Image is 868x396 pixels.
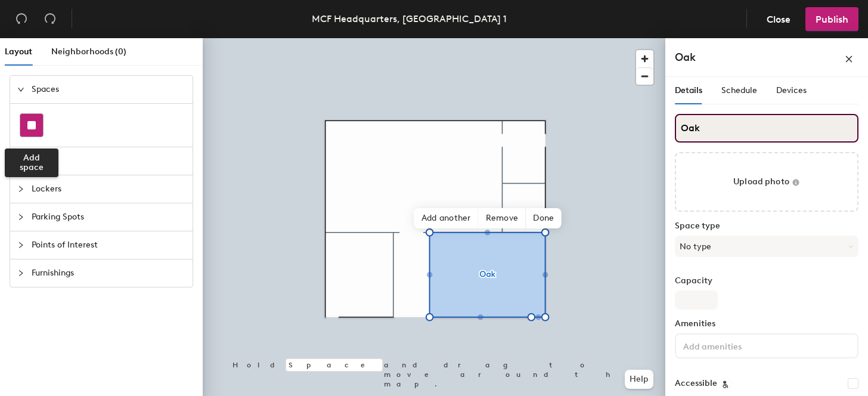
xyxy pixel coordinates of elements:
[17,185,24,193] span: collapsed
[681,338,788,352] input: Add amenities
[32,76,185,103] span: Spaces
[17,242,24,249] span: collapsed
[526,208,561,228] span: Done
[17,157,24,165] span: collapsed
[767,14,790,25] span: Close
[5,47,32,57] span: Layout
[17,86,24,93] span: expanded
[32,259,185,287] span: Furnishings
[414,208,479,228] span: Add another
[675,49,696,65] h4: Oak
[757,7,801,31] button: Close
[51,47,126,57] span: Neighborhoods (0)
[15,13,27,24] span: undo
[816,14,848,25] span: Publish
[675,236,858,257] button: No type
[675,319,858,329] label: Amenities
[675,379,717,388] label: Accessible
[32,147,185,175] span: Desks
[32,175,185,203] span: Lockers
[17,214,24,221] span: collapsed
[312,11,507,26] div: MCF Headquarters, [GEOGRAPHIC_DATA] 1
[10,7,33,31] button: Undo (⌘ + Z)
[20,113,44,137] button: Add space
[32,231,185,259] span: Points of Interest
[675,276,858,286] label: Capacity
[17,270,24,277] span: collapsed
[721,85,757,95] span: Schedule
[776,85,807,95] span: Devices
[675,152,858,212] button: Upload photo
[805,7,858,31] button: Publish
[38,7,62,31] button: Redo (⌘ + ⇧ + Z)
[845,55,853,63] span: close
[675,221,858,231] label: Space type
[675,85,702,95] span: Details
[32,203,185,231] span: Parking Spots
[625,370,653,389] button: Help
[479,208,526,228] span: Remove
